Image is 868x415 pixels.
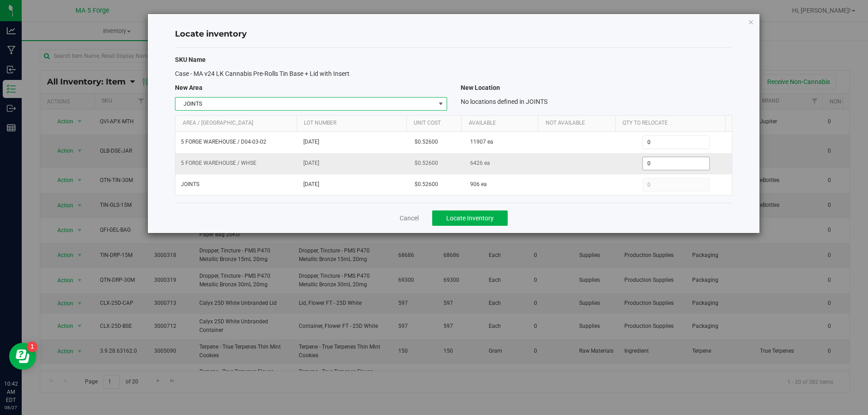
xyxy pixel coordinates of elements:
[415,180,438,189] span: $0.52600
[435,98,446,110] span: select
[432,210,508,226] button: Locate Inventory
[181,159,256,168] span: 5 FORGE WAREHOUSE / WHSE
[303,180,404,189] span: [DATE]
[27,341,38,352] iframe: Resource center unread badge
[304,120,403,127] a: Lot Number
[175,70,349,77] span: Case - MA v24 LK Cannabis Pre-Rolls Tin Base + Lid with Insert
[461,98,547,105] span: No locations defined in JOINTS
[623,120,722,127] a: Qty to Relocate
[470,159,490,168] span: 6426 ea
[546,120,612,127] a: Not Available
[181,180,199,189] span: JOINTS
[181,138,266,146] span: 5 FORGE WAREHOUSE / D04-03-02
[470,180,487,189] span: 906 ea
[469,120,535,127] a: Available
[400,214,419,223] a: Cancel
[175,56,206,63] span: SKU Name
[414,120,458,127] a: Unit Cost
[461,84,500,91] span: New Location
[175,84,203,91] span: New Area
[643,136,709,149] input: 0
[9,343,36,370] iframe: Resource center
[175,98,435,110] span: JOINTS
[183,120,293,127] a: Area / [GEOGRAPHIC_DATA]
[303,138,404,146] span: [DATE]
[470,138,493,146] span: 11907 ea
[175,28,732,40] h4: Locate inventory
[303,159,404,168] span: [DATE]
[643,157,709,170] input: 0
[415,138,438,146] span: $0.52600
[415,159,438,168] span: $0.52600
[446,214,494,222] span: Locate Inventory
